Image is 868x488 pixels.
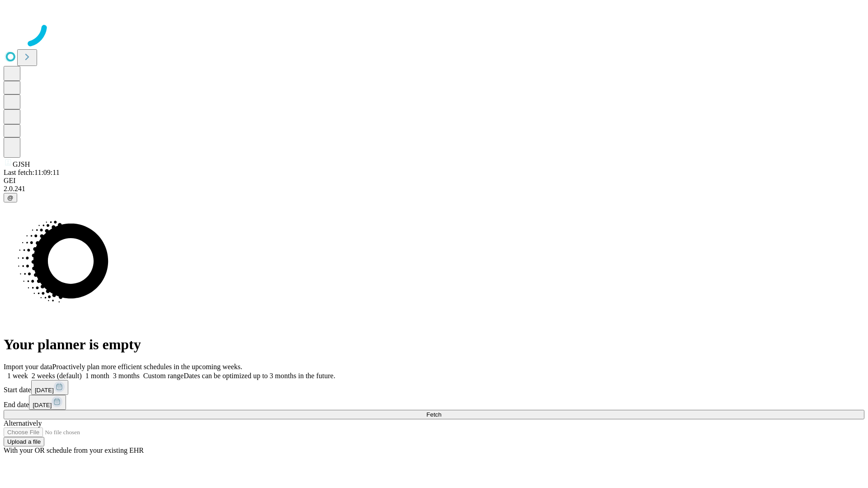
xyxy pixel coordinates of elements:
[4,446,144,454] span: With your OR schedule from your existing EHR
[4,410,864,419] button: Fetch
[85,372,109,380] span: 1 month
[4,380,864,395] div: Start date
[4,363,52,371] span: Import your data
[4,177,864,185] div: GEI
[29,395,66,410] button: [DATE]
[52,363,242,371] span: Proactively plan more efficient schedules in the upcoming weeks.
[4,169,60,176] span: Last fetch: 11:09:11
[184,372,335,380] span: Dates can be optimized up to 3 months in the future.
[143,372,184,380] span: Custom range
[32,372,82,380] span: 2 weeks (default)
[4,193,17,202] button: @
[7,372,28,380] span: 1 week
[4,185,864,193] div: 2.0.241
[4,437,44,446] button: Upload a file
[4,419,42,427] span: Alternatively
[31,380,68,395] button: [DATE]
[113,372,140,380] span: 3 months
[7,194,14,201] span: @
[13,160,30,168] span: GJSH
[4,336,864,353] h1: Your planner is empty
[35,387,54,394] span: [DATE]
[426,411,441,418] span: Fetch
[33,402,52,408] span: [DATE]
[4,395,864,410] div: End date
